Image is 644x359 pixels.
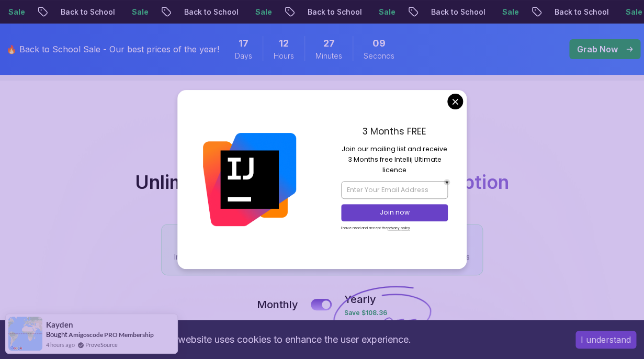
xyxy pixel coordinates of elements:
div: This website uses cookies to enhance the user experience. [8,328,560,351]
p: Sale [121,7,154,17]
p: Back to School [544,7,615,17]
span: Hours [274,51,294,61]
span: Minutes [315,51,342,61]
p: Back to School [297,7,368,17]
p: Monthly [257,297,298,312]
a: ProveSource [85,340,118,349]
span: Seconds [364,51,394,61]
p: Including IntelliJ IDEA Ultimate ($1,034.24), exclusive textbooks, and premium courses [174,252,470,262]
p: in courses, tools, and resources [174,237,470,250]
p: Back to School [420,7,491,17]
img: provesource social proof notification image [8,317,42,351]
span: Kayden [46,320,73,329]
p: Sale [491,7,525,17]
span: 12 Hours [279,36,289,51]
p: Grab Now [577,43,618,55]
span: 9 Seconds [372,36,386,51]
span: Days [235,51,252,61]
p: Sale [368,7,401,17]
p: 🔥 Back to School Sale - Our best prices of the year! [6,43,219,55]
p: Back to School [173,7,244,17]
span: 27 Minutes [323,36,335,51]
span: Bought [46,330,67,339]
span: 17 Days [239,36,248,51]
p: Sale [244,7,278,17]
h2: Unlimited Learning with [135,172,509,193]
span: 4 hours ago [46,340,75,349]
button: Accept cookies [575,331,636,349]
a: Amigoscode PRO Membership [69,331,154,339]
p: Back to School [50,7,121,17]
